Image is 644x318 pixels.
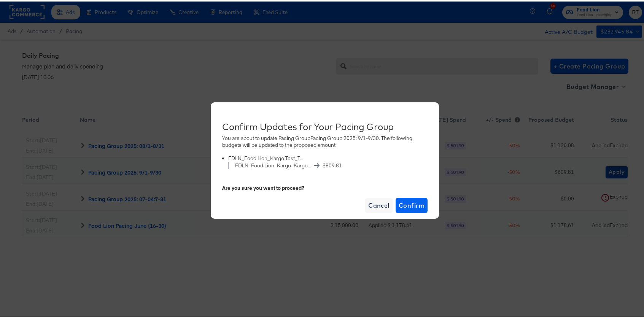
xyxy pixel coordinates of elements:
span: $ 809.81 [323,161,342,168]
div: Are you sure you want to proceed? [222,183,428,190]
div: Confirm Updates for Your Pacing Group [222,120,428,130]
span: FDLN_Food Lion_Kargo_Kargo Test Budgeting_Traffic_Incremental_March_3.1.25_3.31.25 [235,161,311,168]
span: Confirm [399,199,425,209]
div: FDLN_Food Lion_Kargo Test_Traffic_Brand Initiative_March_3.1.25-3.31.25 [228,153,304,161]
div: You are about to update Pacing Group Pacing Group 2025: 9/1-9/30 . The following budgets will be ... [222,133,428,173]
button: Confirm [396,196,428,211]
button: Cancel [365,196,393,211]
span: Cancel [368,199,390,209]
